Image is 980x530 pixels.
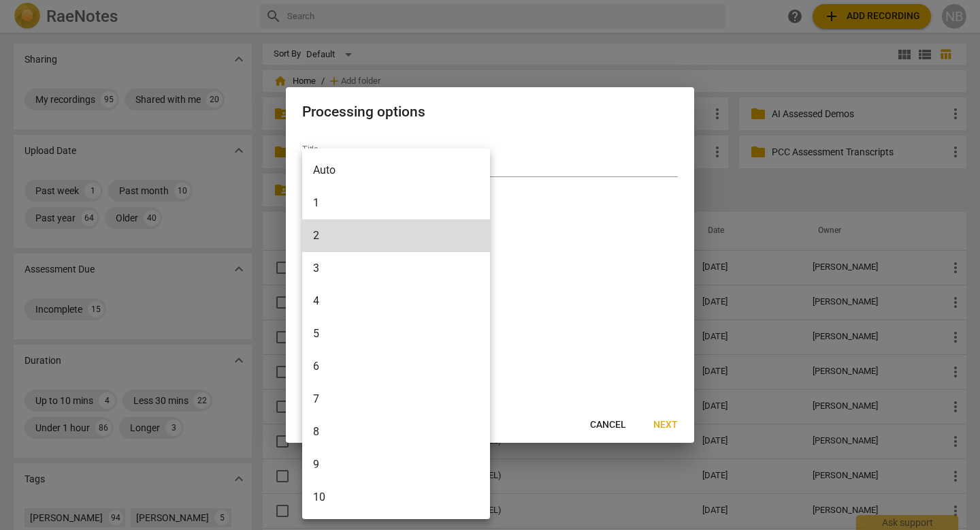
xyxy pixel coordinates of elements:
li: 8 [302,416,490,448]
li: 7 [302,383,490,416]
li: 6 [302,350,490,383]
li: 10 [302,481,490,514]
li: 5 [302,317,490,350]
li: Auto [302,154,490,187]
li: 1 [302,187,490,219]
li: 3 [302,252,490,285]
li: 9 [302,448,490,481]
li: 4 [302,285,490,317]
li: 2 [302,219,490,252]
